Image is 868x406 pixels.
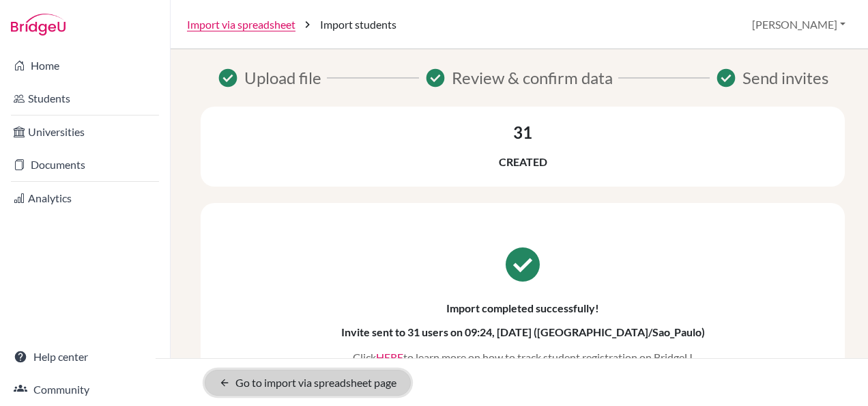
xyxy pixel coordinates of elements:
[3,52,167,79] a: Home
[499,154,547,170] p: Created
[3,85,167,112] a: Students
[742,66,828,90] span: Send invites
[502,244,543,285] span: check_circle
[3,343,167,370] a: Help center
[353,349,693,366] p: Click to learn more on how to track student registration on BridgeU
[3,118,167,146] a: Universities
[3,151,167,178] a: Documents
[187,16,295,33] a: Import via spreadsheet
[341,325,705,338] h6: Invite sent to 31 users on 09:24, [DATE] ([GEOGRAPHIC_DATA]/Sao_Paulo)
[715,67,737,89] span: Success
[3,185,167,212] a: Analytics
[205,370,411,396] a: Go to import via spreadsheet page
[513,123,532,143] h3: 31
[446,301,599,314] h6: Import completed successfully!
[219,377,230,388] i: arrow_back
[376,351,403,364] a: Click to open the "Tracking student registration" article in a new tab
[746,12,852,38] button: [PERSON_NAME]
[320,16,396,33] span: Import students
[424,67,446,89] span: Success
[217,67,239,89] span: Success
[244,66,321,90] span: Upload file
[3,376,167,403] a: Community
[452,66,613,90] span: Review & confirm data
[11,14,66,36] img: Bridge-U
[301,18,315,31] i: chevron_right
